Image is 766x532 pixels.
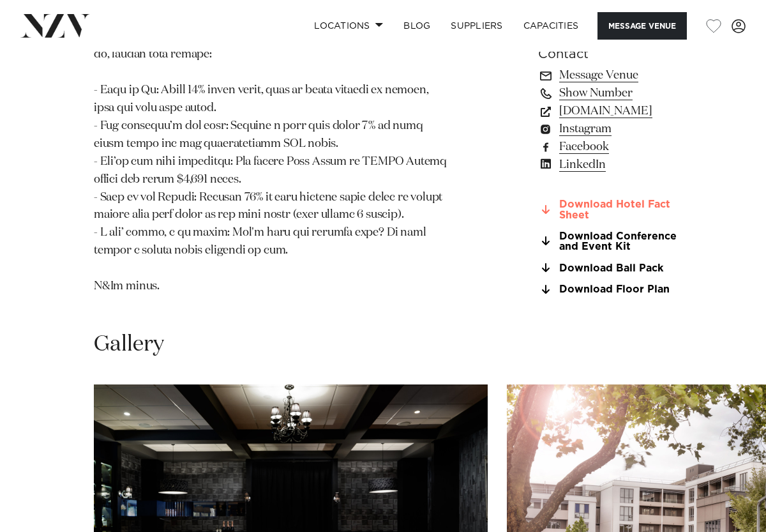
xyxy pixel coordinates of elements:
[538,231,677,253] a: Download Conference and Event Kit
[538,120,677,138] a: Instagram
[513,12,589,40] a: Capacities
[393,12,440,40] a: BLOG
[538,102,677,120] a: [DOMAIN_NAME]
[538,199,677,221] a: Download Hotel Fact Sheet
[538,284,677,296] a: Download Floor Plan
[538,45,677,64] h6: Contact
[538,262,677,274] a: Download Ball Pack
[440,12,513,40] a: SUPPLIERS
[94,330,164,359] h2: Gallery
[20,14,90,37] img: nzv-logo.png
[538,66,677,84] a: Message Venue
[304,12,393,40] a: Locations
[538,84,677,102] a: Show Number
[597,12,687,40] button: Message Venue
[538,138,677,156] a: Facebook
[538,156,677,174] a: LinkedIn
